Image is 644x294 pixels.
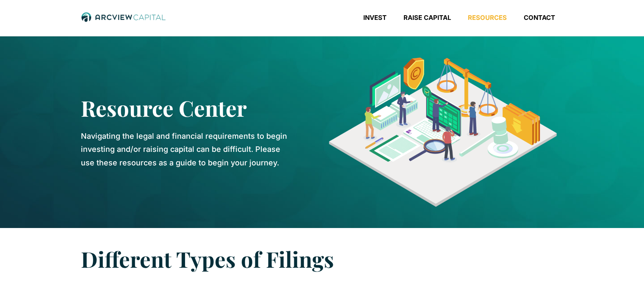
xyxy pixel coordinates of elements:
[81,245,542,273] h3: Different Types of Filings
[395,14,459,22] a: Raise Capital
[515,14,564,22] a: Contact
[81,95,293,121] h2: Resource Center
[81,129,293,170] p: Navigating the legal and financial requirements to begin investing and/or raising capital can be ...
[355,14,395,22] a: Invest
[459,14,515,22] a: Resources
